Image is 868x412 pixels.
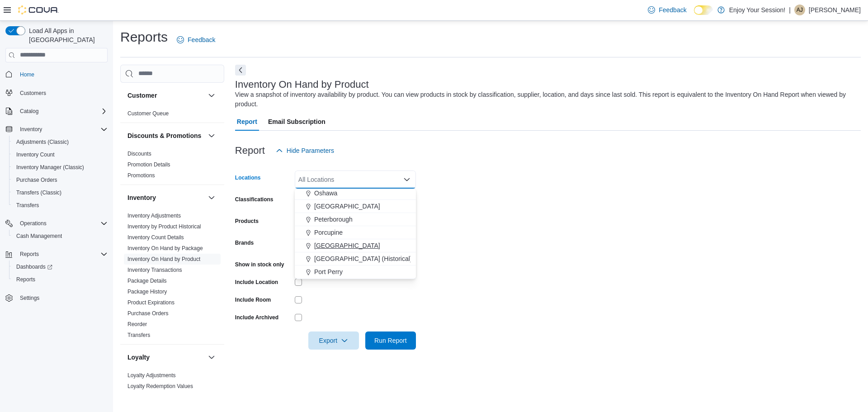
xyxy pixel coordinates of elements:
[13,200,42,211] a: Transfers
[16,88,50,99] a: Customers
[9,230,111,242] button: Cash Management
[20,90,46,97] span: Customers
[16,124,108,135] span: Inventory
[127,91,204,100] button: Customer
[13,200,108,211] span: Transfers
[127,383,193,389] a: Loyalty Redemption Values
[13,274,39,285] a: Reports
[13,175,61,185] a: Purchase Orders
[127,212,181,219] span: Inventory Adjustments
[235,261,284,268] label: Show in stock only
[127,245,203,252] span: Inventory On Hand by Package
[295,252,416,265] button: [GEOGRAPHIC_DATA] (Historical)
[314,331,354,350] span: Export
[9,148,111,161] button: Inventory Count
[235,296,271,303] label: Include Room
[120,148,224,185] div: Discounts & Promotions
[9,174,111,186] button: Purchase Orders
[120,108,224,123] div: Customer
[308,331,359,350] button: Export
[127,331,150,339] span: Transfers
[794,5,805,15] div: Aleshia Jennings
[16,106,42,117] button: Catalog
[659,5,686,14] span: Feedback
[127,223,201,230] a: Inventory by Product Historical
[13,162,88,173] a: Inventory Manager (Classic)
[127,353,150,362] h3: Loyalty
[16,218,108,229] span: Operations
[314,267,343,276] span: Port Perry
[403,176,410,183] button: Close list of options
[365,331,416,350] button: Run Report
[13,175,108,185] span: Purchase Orders
[20,251,39,258] span: Reports
[235,239,254,246] label: Brands
[127,289,167,295] a: Package History
[127,353,204,362] button: Loyalty
[16,176,57,184] span: Purchase Orders
[9,136,111,148] button: Adjustments (Classic)
[127,310,169,317] a: Purchase Orders
[16,164,84,171] span: Inventory Manager (Classic)
[235,145,265,156] h3: Report
[16,249,108,260] span: Reports
[16,87,108,99] span: Customers
[16,202,39,209] span: Transfers
[9,199,111,212] button: Transfers
[127,267,182,273] a: Inventory Transactions
[127,299,175,306] span: Product Expirations
[20,108,38,115] span: Catalog
[20,71,34,78] span: Home
[20,294,39,302] span: Settings
[295,213,416,226] button: Peterborough
[16,292,108,303] span: Settings
[235,314,278,321] label: Include Archived
[694,5,713,15] input: Dark Mode
[173,31,219,49] a: Feedback
[295,187,416,200] button: Oshawa
[235,65,246,76] button: Next
[235,174,261,181] label: Locations
[127,161,170,168] a: Promotion Details
[16,293,43,303] a: Settings
[127,321,147,328] span: Reorder
[127,213,181,219] a: Inventory Adjustments
[127,131,201,140] h3: Discounts & Promotions
[314,189,337,198] span: Oshawa
[9,186,111,199] button: Transfers (Classic)
[2,217,111,230] button: Operations
[729,5,786,15] p: Enjoy Your Session!
[13,162,108,173] span: Inventory Manager (Classic)
[206,130,217,141] button: Discounts & Promotions
[13,137,72,147] a: Adjustments (Classic)
[127,310,169,317] span: Purchase Orders
[127,151,151,157] a: Discounts
[235,90,856,109] div: View a snapshot of inventory availability by product. You can view products in stock by classific...
[206,192,217,203] button: Inventory
[127,193,204,202] button: Inventory
[127,193,156,202] h3: Inventory
[13,261,108,272] span: Dashboards
[9,273,111,286] button: Reports
[120,28,168,46] h1: Reports
[237,113,257,131] span: Report
[16,276,35,283] span: Reports
[127,332,150,338] a: Transfers
[127,234,184,241] span: Inventory Count Details
[13,137,108,147] span: Adjustments (Classic)
[235,279,278,286] label: Include Location
[2,291,111,304] button: Settings
[2,123,111,136] button: Inventory
[268,113,325,131] span: Email Subscription
[20,126,42,133] span: Inventory
[127,372,176,379] a: Loyalty Adjustments
[127,172,155,179] span: Promotions
[127,234,184,241] a: Inventory Count Details
[120,210,224,344] div: Inventory
[797,5,803,15] span: AJ
[9,260,111,273] a: Dashboards
[16,218,50,229] button: Operations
